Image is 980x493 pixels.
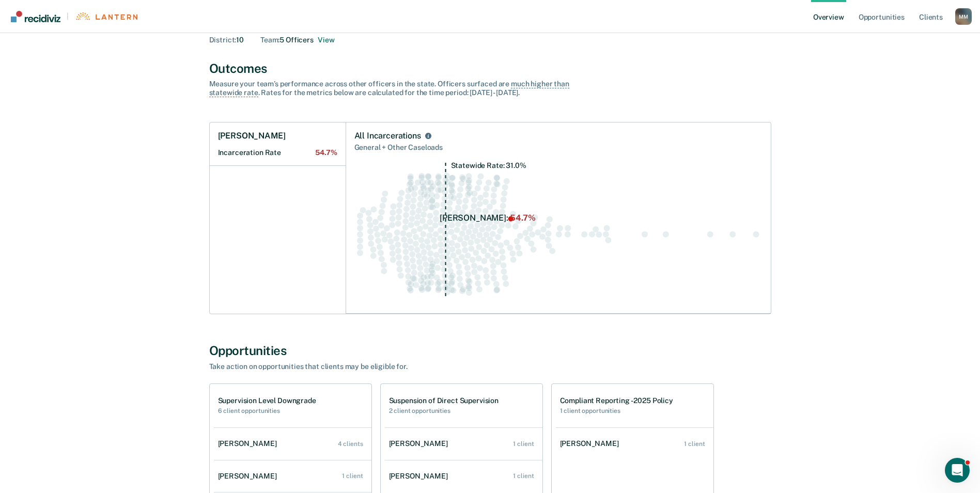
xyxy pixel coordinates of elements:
[560,396,673,405] h1: Compliant Reporting - 2025 Policy
[560,407,673,414] h2: 1 client opportunities
[60,12,75,21] span: |
[354,131,421,141] div: All Incarcerations
[218,439,281,448] div: [PERSON_NAME]
[210,122,346,166] a: [PERSON_NAME]Incarceration Rate54.7%
[11,11,60,22] img: Recidiviz
[389,472,452,481] div: [PERSON_NAME]
[385,429,542,458] a: [PERSON_NAME] 1 client
[354,141,763,154] div: General + Other Caseloads
[209,61,771,76] div: Outcomes
[318,36,334,44] button: 5 officers on Melanie Morelock's Team
[214,429,371,458] a: [PERSON_NAME] 4 clients
[342,472,363,480] div: 1 client
[389,407,499,414] h2: 2 client opportunities
[684,440,705,448] div: 1 client
[945,458,970,483] iframe: Intercom live chat
[260,36,279,44] span: Team :
[338,440,363,448] div: 4 clients
[389,439,452,448] div: [PERSON_NAME]
[260,36,334,44] div: 5 Officers
[389,396,499,405] h1: Suspension of Direct Supervision
[209,36,244,44] div: 10
[385,461,542,491] a: [PERSON_NAME] 1 client
[218,396,316,405] h1: Supervision Level Downgrade
[218,472,281,481] div: [PERSON_NAME]
[209,36,237,44] span: District :
[556,429,713,458] a: [PERSON_NAME] 1 client
[955,8,972,25] div: M M
[955,8,972,25] button: Profile dropdown button
[218,148,337,157] h2: Incarceration Rate
[450,161,526,170] tspan: Statewide Rate: 31.0%
[214,461,371,491] a: [PERSON_NAME] 1 client
[560,439,623,448] div: [PERSON_NAME]
[218,407,316,414] h2: 6 client opportunities
[75,12,137,20] img: Lantern
[423,131,433,141] button: All Incarcerations
[315,148,337,157] span: 54.7%
[354,162,763,305] div: Swarm plot of all incarceration rates in the state for NOT_SEX_OFFENSE caseloads, highlighting va...
[513,440,534,448] div: 1 client
[209,343,771,358] div: Opportunities
[209,80,569,97] span: much higher than statewide rate
[209,80,571,97] div: Measure your team’s performance across other officer s in the state. Officer s surfaced are . Rat...
[218,131,286,141] h1: [PERSON_NAME]
[209,362,571,371] div: Take action on opportunities that clients may be eligible for.
[513,472,534,480] div: 1 client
